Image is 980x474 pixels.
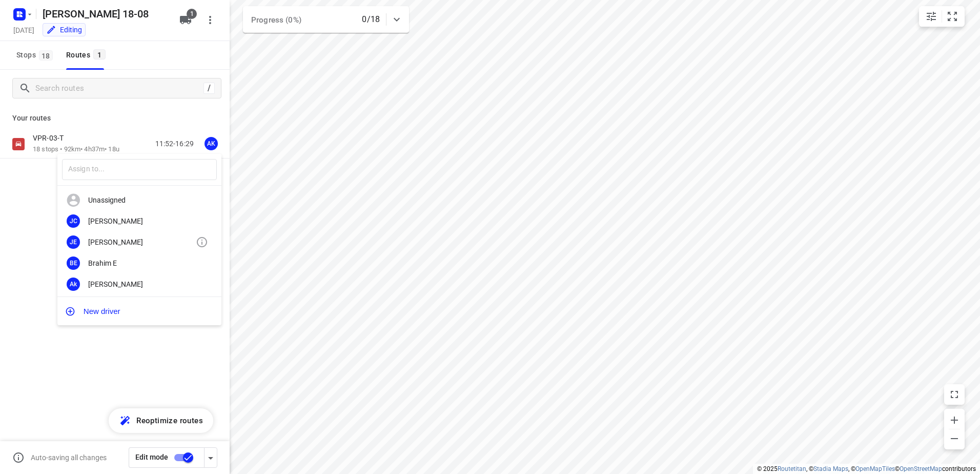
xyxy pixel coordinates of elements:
button: New driver [57,301,221,322]
div: [PERSON_NAME] [88,280,196,288]
div: BE [67,256,80,270]
div: [PERSON_NAME] [88,238,196,246]
div: Unassigned [57,190,221,211]
div: JC [67,214,80,228]
div: JE[PERSON_NAME] [57,231,221,252]
div: Brahim E [88,259,196,267]
div: Unassigned [88,196,196,204]
div: BEBrahim E [57,252,221,273]
input: Assign to... [62,159,217,180]
div: JE [67,235,80,249]
div: AMAnis M [57,294,221,315]
div: JC[PERSON_NAME] [57,211,221,232]
div: [PERSON_NAME] [88,217,196,225]
div: Ak[PERSON_NAME] [57,273,221,294]
div: Ak [67,278,80,291]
